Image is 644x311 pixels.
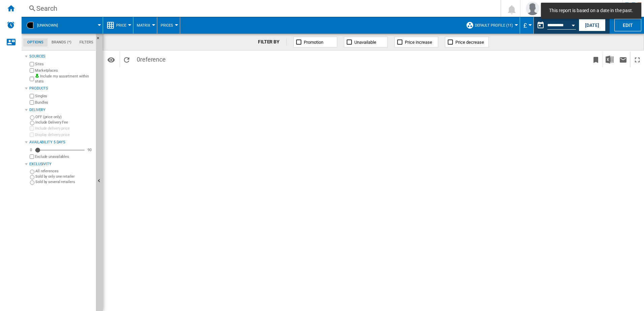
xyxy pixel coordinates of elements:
[30,175,34,179] input: Sold by only one retailer
[35,147,85,153] md-slider: Availability
[293,37,337,47] button: Promotion
[567,18,579,30] button: Open calendar
[30,133,34,137] input: Display delivery price
[29,140,93,145] div: Availability 5 Days
[616,51,630,67] button: Send this report by email
[133,51,169,66] span: 0
[116,23,126,28] span: Price
[258,39,287,45] div: FILTER BY
[30,121,34,125] input: Include Delivery Fee
[36,4,483,13] div: Search
[35,114,93,119] label: OFF (price only)
[25,17,99,34] div: [UNKNOWN]
[466,17,516,34] div: Default profile (11)
[475,23,513,28] span: Default profile (11)
[35,120,93,125] label: Include Delivery Fee
[104,54,118,66] button: Options
[116,17,130,34] button: Price
[86,147,93,152] div: 90
[30,115,34,120] input: OFF (price only)
[534,19,547,32] button: md-calendar
[35,154,93,159] label: Exclude unavailables
[137,23,150,28] span: Matrix
[455,40,484,45] span: Price decrease
[161,23,173,28] span: Prices
[579,19,606,31] button: [DATE]
[106,17,130,34] div: Price
[30,94,34,98] input: Singles
[35,94,93,99] label: Singles
[35,100,93,105] label: Bundles
[30,126,34,131] input: Include delivery price
[30,180,34,185] input: Sold by several retailers
[29,86,93,91] div: Products
[28,147,34,152] div: 0
[589,51,603,67] button: Bookmark this report
[523,17,530,34] button: £
[405,40,432,45] span: Price increase
[35,174,93,179] label: Sold by only one retailer
[35,179,93,184] label: Sold by several retailers
[614,19,641,31] button: Edit
[29,107,93,113] div: Delivery
[161,17,176,34] button: Prices
[30,68,34,73] input: Marketplaces
[35,62,93,67] label: Sites
[30,154,34,159] input: Display delivery price
[606,56,614,64] img: excel-24x24.png
[29,54,93,59] div: Sources
[37,23,58,28] span: [UNKNOWN]
[96,34,104,46] button: Hide
[304,40,323,45] span: Promotion
[394,37,438,47] button: Price increase
[140,56,166,63] span: reference
[47,38,75,46] md-tab-item: Brands (*)
[526,2,539,15] img: profile.jpg
[631,51,644,67] button: Maximize
[30,100,34,105] input: Bundles
[35,74,39,78] img: mysite-bg-18x18.png
[35,126,93,131] label: Include delivery price
[603,51,616,67] button: Download in Excel
[30,75,34,83] input: Include my assortment within stats
[547,7,635,14] span: This report is based on a date in the past.
[7,21,15,29] img: alerts-logo.svg
[30,62,34,66] input: Sites
[120,51,133,67] button: Reload
[137,17,154,34] button: Matrix
[534,17,577,34] div: This report is based on a date in the past.
[23,38,47,46] md-tab-item: Options
[30,170,34,174] input: All references
[445,37,489,47] button: Price decrease
[520,17,534,34] md-menu: Currency
[35,68,93,73] label: Marketplaces
[29,162,93,167] div: Exclusivity
[344,37,388,47] button: Unavailable
[35,132,93,137] label: Display delivery price
[354,40,376,45] span: Unavailable
[75,38,97,46] md-tab-item: Filters
[475,17,516,34] button: Default profile (11)
[523,22,527,29] span: £
[35,74,93,84] label: Include my assortment within stats
[35,169,93,174] label: All references
[37,17,65,34] button: [UNKNOWN]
